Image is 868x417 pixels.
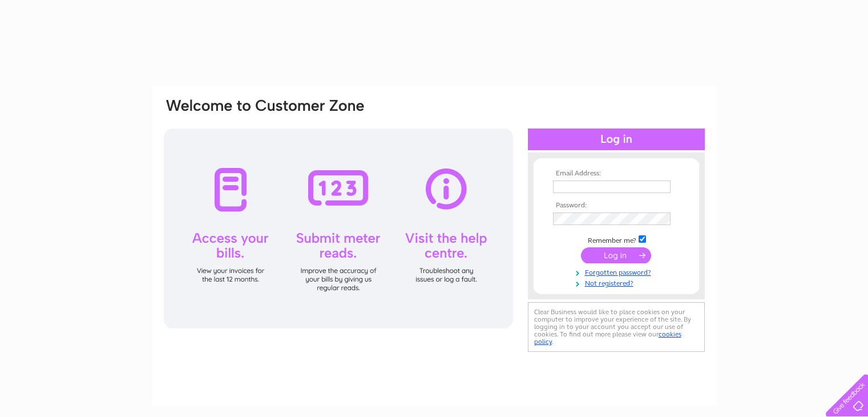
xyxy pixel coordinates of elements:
div: Clear Business would like to place cookies on your computer to improve your experience of the sit... [528,302,705,352]
a: Forgotten password? [553,266,683,277]
a: Not registered? [553,277,683,288]
td: Remember me? [550,234,683,245]
a: cookies policy [534,330,681,346]
input: Submit [581,247,651,263]
th: Email Address: [550,170,683,178]
th: Password: [550,202,683,210]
